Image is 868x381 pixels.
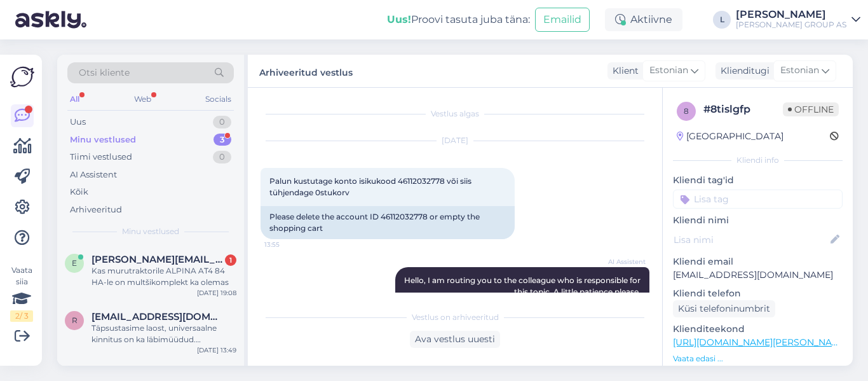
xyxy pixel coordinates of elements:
[92,265,236,288] div: Kas murutraktorile ALPINA AT4 84 HA-le on multšikomplekt ka olemas
[261,206,515,239] div: Please delete the account ID 46112032778 or empty the shopping cart
[10,310,33,322] div: 2 / 3
[674,233,828,247] input: Lisa nimi
[673,300,775,317] div: Küsi telefoninumbrit
[715,64,770,78] div: Klienditugi
[122,226,179,237] span: Minu vestlused
[673,174,843,187] p: Kliendi tag'id
[225,254,236,266] div: 1
[261,108,649,120] div: Vestlus algas
[673,214,843,227] p: Kliendi nimi
[404,275,642,296] span: Hello, I am routing you to the colleague who is responsible for this topic. A little patience ple...
[70,134,136,146] div: Minu vestlused
[736,10,860,30] a: [PERSON_NAME][PERSON_NAME] GROUP AS
[70,151,132,163] div: Tiimi vestlused
[70,169,117,181] div: AI Assistent
[684,106,689,116] span: 8
[673,155,843,166] div: Kliendi info
[70,204,122,216] div: Arhiveeritud
[79,66,130,80] span: Otsi kliente
[261,135,649,146] div: [DATE]
[598,257,646,267] span: AI Assistent
[673,255,843,268] p: Kliendi email
[736,10,846,20] div: [PERSON_NAME]
[673,287,843,300] p: Kliendi telefon
[10,65,34,89] img: Askly Logo
[607,64,639,78] div: Klient
[783,102,839,116] span: Offline
[72,258,77,268] span: e
[673,268,843,282] p: [EMAIL_ADDRESS][DOMAIN_NAME]
[70,186,88,198] div: Kõik
[132,91,154,107] div: Web
[673,190,843,209] input: Lisa tag
[92,311,224,322] span: riho.sell@gmail.com
[605,8,682,31] div: Aktiivne
[213,151,231,163] div: 0
[92,254,224,265] span: ellar.ellik@mail.ee
[535,8,590,32] button: Emailid
[677,130,783,143] div: [GEOGRAPHIC_DATA]
[713,11,731,29] div: L
[197,288,236,298] div: [DATE] 19:08
[410,331,500,348] div: Ava vestlus uuesti
[673,336,848,348] a: [URL][DOMAIN_NAME][PERSON_NAME]
[72,315,78,325] span: r
[214,134,231,146] div: 3
[736,20,846,30] div: [PERSON_NAME] GROUP AS
[412,312,499,323] span: Vestlus on arhiveeritud
[780,64,819,78] span: Estonian
[264,240,312,249] span: 13:55
[92,322,236,345] div: Täpsustasime laost, universaalne kinnitus on ka läbimüüdud. Täpsustame hankijalt anname tagasisid...
[387,12,530,27] div: Proovi tasuta juba täna:
[10,265,33,322] div: Vaata siia
[649,64,688,78] span: Estonian
[213,116,231,128] div: 0
[673,353,843,364] p: Vaata edasi ...
[203,91,234,107] div: Socials
[67,91,82,107] div: All
[703,102,783,117] div: # 8tislgfp
[197,345,236,355] div: [DATE] 13:49
[673,322,843,336] p: Klienditeekond
[259,62,353,80] label: Arhiveeritud vestlus
[387,13,411,25] b: Uus!
[269,176,473,197] span: Palun kustutage konto isikukood 46112032778 või siis tühjendage 0stukorv
[70,116,86,128] div: Uus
